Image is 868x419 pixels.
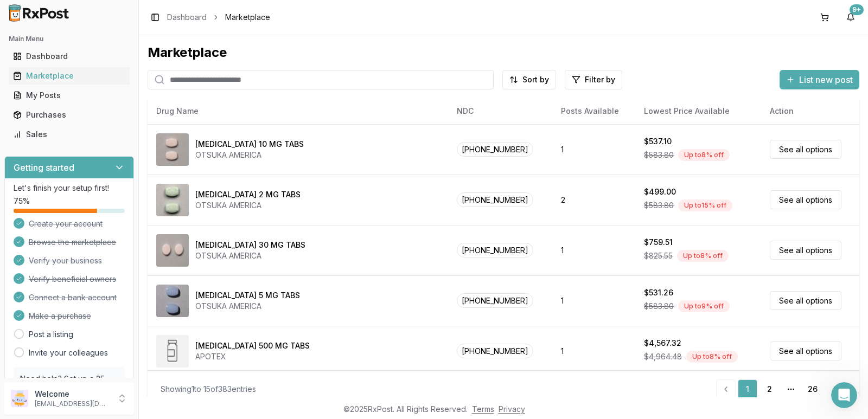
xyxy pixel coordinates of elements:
a: Terms [472,404,494,414]
button: Purchases [4,106,134,124]
div: $537.10 [644,136,672,147]
div: My Posts [13,90,125,101]
div: Up to 8 % off [678,149,730,161]
nav: pagination [716,379,846,399]
div: $499.00 [644,186,676,197]
iframe: Intercom live chat [831,382,857,408]
h3: Getting started [14,161,74,174]
img: Abilify 5 MG TABS [156,285,189,317]
div: Purchases [13,109,125,120]
a: Purchases [9,105,130,125]
a: 1 [738,379,757,399]
th: Posts Available [552,98,636,124]
td: 1 [552,124,636,175]
button: List new post [780,70,859,89]
td: 1 [552,275,636,326]
a: See all options [770,241,841,260]
span: $583.80 [644,301,674,312]
th: Drug Name [148,98,448,124]
p: [EMAIL_ADDRESS][DOMAIN_NAME] [35,399,110,408]
span: Connect a bank account [29,292,117,303]
span: Make a purchase [29,311,91,321]
img: Abiraterone Acetate 500 MG TABS [156,335,189,368]
button: Filter by [565,70,622,89]
th: Lowest Price Available [635,98,761,124]
span: List new post [799,73,853,86]
a: Dashboard [167,12,207,23]
a: 26 [803,379,822,399]
div: [MEDICAL_DATA] 2 MG TABS [195,189,301,200]
div: $759.51 [644,237,673,248]
a: List new post [780,75,859,86]
div: [MEDICAL_DATA] 30 MG TABS [195,240,305,250]
div: [MEDICAL_DATA] 10 MG TABS [195,139,304,150]
a: Marketplace [9,66,130,86]
a: 2 [759,379,779,399]
a: Post a listing [29,329,73,340]
a: Privacy [499,404,525,414]
div: OTSUKA AMERICA [195,200,301,211]
div: OTSUKA AMERICA [195,250,305,261]
div: [MEDICAL_DATA] 5 MG TABS [195,290,300,301]
th: NDC [448,98,552,124]
div: Marketplace [13,70,125,81]
p: Let's finish your setup first! [14,183,125,194]
td: 2 [552,175,636,225]
span: $4,964.48 [644,351,682,362]
a: My Posts [9,86,130,105]
button: My Posts [4,87,134,104]
th: Action [761,98,859,124]
nav: breadcrumb [167,12,270,23]
span: Browse the marketplace [29,237,116,248]
div: Up to 8 % off [686,351,738,363]
span: [PHONE_NUMBER] [457,243,533,257]
img: Abilify 2 MG TABS [156,184,189,216]
a: See all options [770,190,841,209]
span: [PHONE_NUMBER] [457,142,533,157]
span: Filter by [585,74,615,85]
img: User avatar [11,390,28,407]
a: See all options [770,291,841,310]
button: 9+ [842,9,859,26]
p: Need help? Set up a 25 minute call with our team to set up. [20,373,118,406]
a: Sales [9,125,130,144]
a: See all options [770,341,841,360]
p: Welcome [35,389,110,399]
div: Up to 8 % off [677,250,729,262]
img: Abilify 10 MG TABS [156,133,189,166]
div: Up to 15 % off [678,199,732,211]
span: $583.80 [644,150,674,160]
a: Dashboard [9,47,130,66]
td: 1 [552,225,636,275]
span: Sort by [522,74,549,85]
a: Go to next page [825,379,846,399]
button: Sort by [502,70,556,89]
span: Verify your business [29,255,102,266]
img: Abilify 30 MG TABS [156,234,189,267]
button: Dashboard [4,48,134,65]
span: $583.80 [644,200,674,211]
div: Sales [13,129,125,140]
span: 75 % [14,196,30,207]
span: [PHONE_NUMBER] [457,344,533,358]
span: Marketplace [225,12,270,23]
h2: Main Menu [9,35,130,43]
div: Dashboard [13,51,125,62]
div: Showing 1 to 15 of 383 entries [161,384,256,395]
span: [PHONE_NUMBER] [457,192,533,207]
div: OTSUKA AMERICA [195,301,300,312]
button: Sales [4,126,134,143]
span: $825.55 [644,250,673,261]
img: RxPost Logo [4,4,74,22]
button: Marketplace [4,67,134,85]
span: Create your account [29,218,103,229]
span: [PHONE_NUMBER] [457,293,533,308]
div: $4,567.32 [644,338,681,349]
a: See all options [770,140,841,159]
div: [MEDICAL_DATA] 500 MG TABS [195,340,310,351]
div: 9+ [850,4,864,15]
div: OTSUKA AMERICA [195,150,304,160]
div: Up to 9 % off [678,300,730,312]
div: $531.26 [644,287,673,298]
div: APOTEX [195,351,310,362]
